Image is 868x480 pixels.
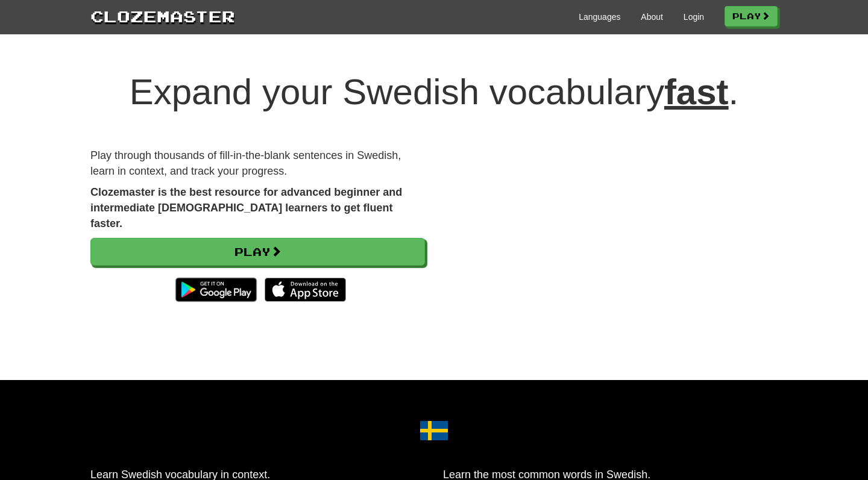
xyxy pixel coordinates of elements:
a: About [641,11,663,23]
a: Login [684,11,704,23]
a: Play [90,238,425,266]
u: fast [664,72,729,112]
a: Languages [579,11,620,23]
img: Download_on_the_App_Store_Badge_US-UK_135x40-25178aeef6eb6b83b96f5f2d004eda3bffbb37122de64afbaef7... [265,278,346,302]
strong: Clozemaster is the best resource for advanced beginner and intermediate [DEMOGRAPHIC_DATA] learne... [90,186,402,229]
p: Play through thousands of fill-in-the-blank sentences in Swedish, learn in context, and track you... [90,148,425,179]
img: Get it on Google Play [169,272,263,308]
a: Play [725,6,778,26]
h1: Expand your Swedish vocabulary . [90,72,778,112]
a: Clozemaster [90,5,235,27]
